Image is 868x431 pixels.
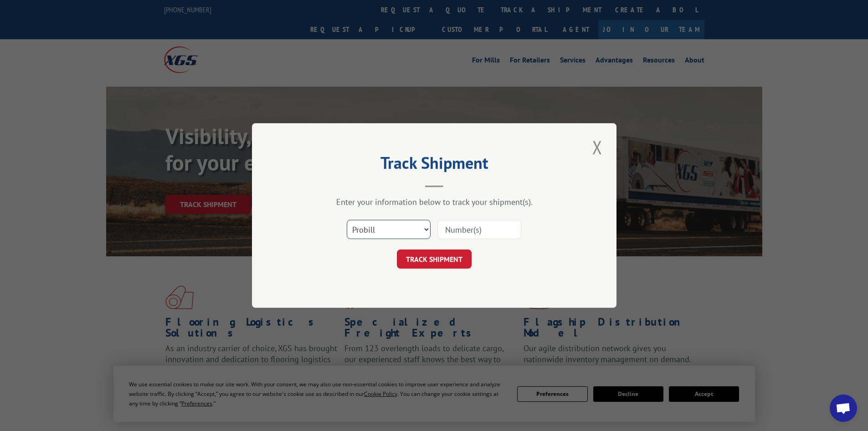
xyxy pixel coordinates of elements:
button: Close modal [590,135,605,160]
div: Enter your information below to track your shipment(s). [298,197,571,207]
a: Open chat [830,395,857,422]
input: Number(s) [437,220,521,239]
h2: Track Shipment [298,156,571,174]
button: TRACK SHIPMENT [397,249,472,269]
